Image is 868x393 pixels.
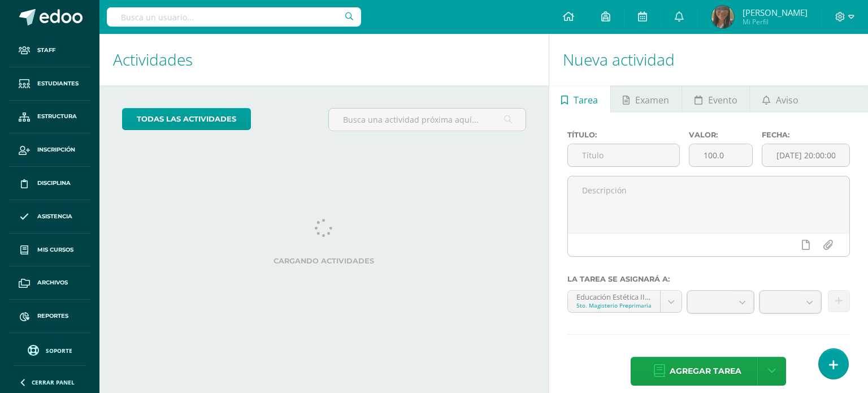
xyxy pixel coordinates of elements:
span: Staff [37,46,55,55]
a: Aviso [750,85,810,113]
input: Puntos máximos [689,144,752,166]
span: Asistencia [37,212,72,221]
span: Disciplina [37,179,71,188]
input: Busca una actividad próxima aquí... [329,109,525,131]
a: Estudiantes [9,67,90,101]
a: Educación Estética II 'compound--Educación Estética II'5to. Magisterio Preprimaria Magisterio [568,291,682,312]
a: Asistencia [9,200,90,234]
a: Archivos [9,266,90,300]
span: Examen [635,87,669,114]
label: Valor: [689,131,753,139]
img: d98bf3c1f642bb0fd1b79fad2feefc7b.png [711,6,734,28]
a: Evento [682,85,749,113]
div: Educación Estética II 'compound--Educación Estética II' [576,291,652,301]
label: Cargando actividades [122,257,526,265]
span: Soporte [46,347,72,355]
input: Título [568,144,679,166]
h1: Actividades [113,34,535,85]
a: Disciplina [9,167,90,200]
span: Mi Perfil [743,17,808,27]
span: Aviso [776,87,798,114]
span: Agregar tarea [670,357,741,385]
a: Examen [611,85,682,113]
span: Evento [708,87,737,114]
label: Título: [567,131,680,139]
span: Estudiantes [37,79,79,88]
label: La tarea se asignará a: [567,275,850,283]
a: Tarea [549,85,610,113]
span: Estructura [37,112,77,121]
span: Tarea [574,87,598,114]
input: Busca un usuario... [107,7,361,27]
span: Cerrar panel [32,378,75,386]
label: Fecha: [762,131,850,139]
span: Inscripción [37,145,75,154]
span: Archivos [37,278,68,287]
div: 5to. Magisterio Preprimaria Magisterio [576,301,652,309]
input: Fecha de entrega [762,144,849,166]
a: Staff [9,34,90,67]
a: Soporte [14,342,86,357]
span: [PERSON_NAME] [743,7,808,18]
a: Mis cursos [9,234,90,267]
a: todas las Actividades [122,108,251,130]
h1: Nueva actividad [563,34,854,85]
span: Mis cursos [37,245,73,254]
a: Estructura [9,101,90,134]
a: Reportes [9,300,90,333]
span: Reportes [37,312,68,321]
a: Inscripción [9,133,90,167]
